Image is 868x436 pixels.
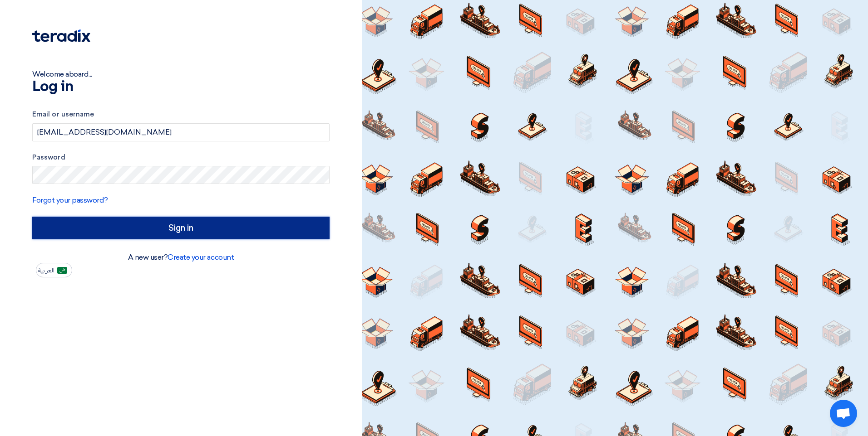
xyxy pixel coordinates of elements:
[32,123,330,141] input: Enter your business email or username
[32,217,330,239] input: Sign in
[32,80,330,94] h1: Log in
[830,400,857,427] a: Open chat
[38,267,54,274] span: العربية
[128,253,234,262] font: A new user?
[32,109,330,120] label: Email or username
[32,152,330,163] label: Password
[57,267,67,274] img: ar-AR.png
[32,69,330,80] div: Welcome aboard...
[32,29,90,42] img: Teradix logo
[32,196,108,204] a: Forgot your password?
[36,263,72,277] button: العربية
[168,253,234,262] a: Create your account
